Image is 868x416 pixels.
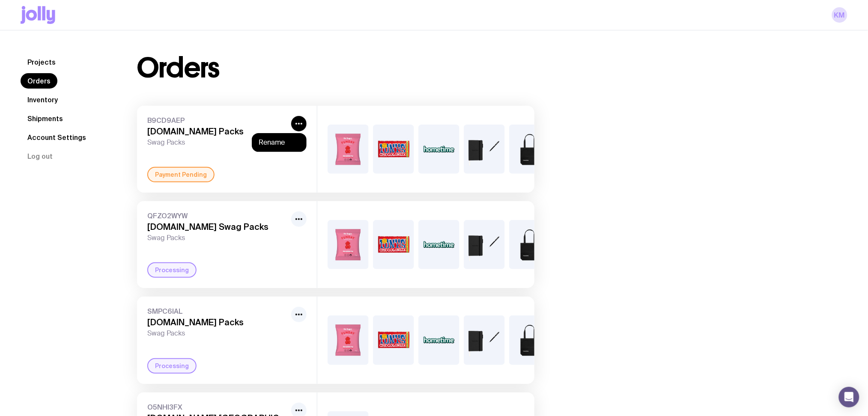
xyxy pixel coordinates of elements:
h3: [DOMAIN_NAME] Packs [147,317,288,327]
div: Payment Pending [147,167,215,182]
a: Account Settings [21,130,93,145]
span: SMPC6IAL [147,307,288,315]
span: QFZO2WYW [147,211,288,220]
h3: [DOMAIN_NAME] Packs [147,126,288,137]
a: Inventory [21,92,65,107]
span: O5NHI3FX [147,403,288,411]
a: KM [832,7,847,23]
div: Processing [147,262,197,278]
h1: Orders [137,54,220,82]
button: Rename [259,138,300,147]
span: Swag Packs [147,329,288,338]
span: Swag Packs [147,138,288,147]
span: Swag Packs [147,234,288,242]
div: Processing [147,358,197,374]
a: Shipments [21,111,70,126]
button: Log out [21,149,60,164]
a: Projects [21,54,63,70]
a: Orders [21,73,57,89]
div: Open Intercom Messenger [839,387,859,407]
h3: [DOMAIN_NAME] Swag Packs [147,222,288,232]
span: B9CD9AEP [147,116,288,125]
